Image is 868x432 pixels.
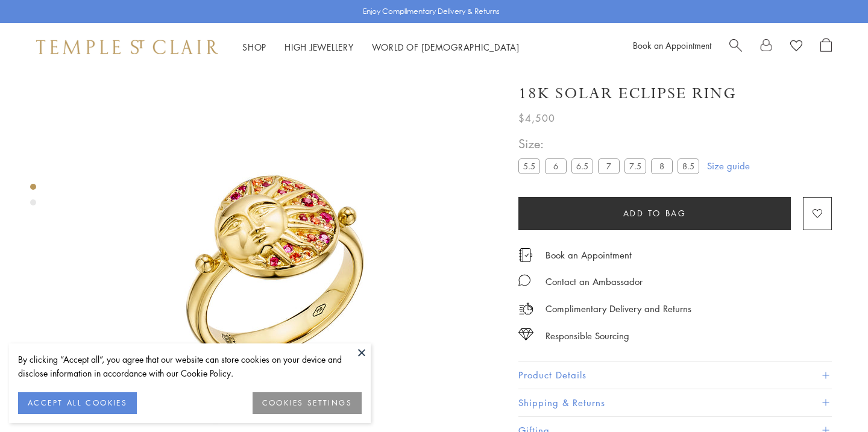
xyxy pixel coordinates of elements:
[790,38,802,56] a: View Wishlist
[623,207,687,220] span: Add to bag
[285,41,354,53] a: High JewelleryHigh Jewellery
[598,158,620,174] label: 7
[820,38,832,56] a: Open Shopping Bag
[707,160,750,172] a: Size guide
[518,389,832,416] button: Shipping & Returns
[546,274,643,289] div: Contact an Ambassador
[518,248,533,262] img: icon_appointment.svg
[633,39,711,51] a: Book an Appointment
[808,375,856,420] iframe: Gorgias live chat messenger
[546,301,691,316] p: Complimentary Delivery and Returns
[518,301,533,316] img: icon_delivery.svg
[624,158,646,174] label: 7.5
[372,41,520,53] a: World of [DEMOGRAPHIC_DATA]World of [DEMOGRAPHIC_DATA]
[518,83,737,104] h1: 18K Solar Eclipse Ring
[253,392,362,414] button: COOKIES SETTINGS
[678,158,699,174] label: 8.5
[518,110,555,126] span: $4,500
[518,274,530,286] img: MessageIcon-01_2.svg
[571,158,593,174] label: 6.5
[518,134,704,154] span: Size:
[518,362,832,389] button: Product Details
[30,181,36,215] div: Product gallery navigation
[363,5,500,17] p: Enjoy Complimentary Delivery & Returns
[651,158,673,174] label: 8
[18,352,362,380] div: By clicking “Accept all”, you agree that our website can store cookies on your device and disclos...
[518,197,791,230] button: Add to bag
[545,158,567,174] label: 6
[729,38,742,56] a: Search
[546,248,632,261] a: Book an Appointment
[242,41,266,53] a: ShopShop
[518,158,540,174] label: 5.5
[546,328,629,343] div: Responsible Sourcing
[18,392,137,414] button: ACCEPT ALL COOKIES
[518,328,533,340] img: icon_sourcing.svg
[36,40,218,54] img: Temple St. Clair
[242,40,520,55] nav: Main navigation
